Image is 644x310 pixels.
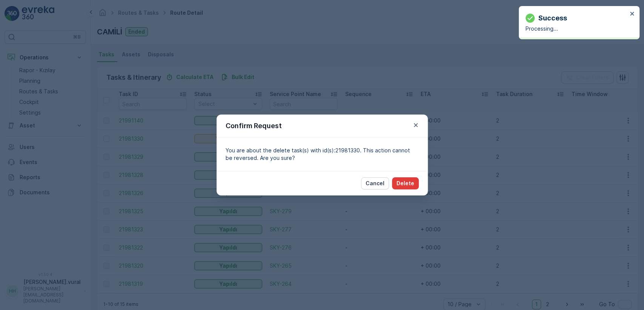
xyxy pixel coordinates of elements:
[226,121,282,131] p: Confirm Request
[361,177,389,189] button: Cancel
[630,11,635,18] button: close
[366,180,384,187] p: Cancel
[397,180,414,187] p: Delete
[538,13,567,23] p: Success
[226,147,419,162] p: You are about the delete task(s) with id(s):21981330. This action cannot be reversed. Are you sure?
[526,25,627,33] p: Processing...
[392,177,419,189] button: Delete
